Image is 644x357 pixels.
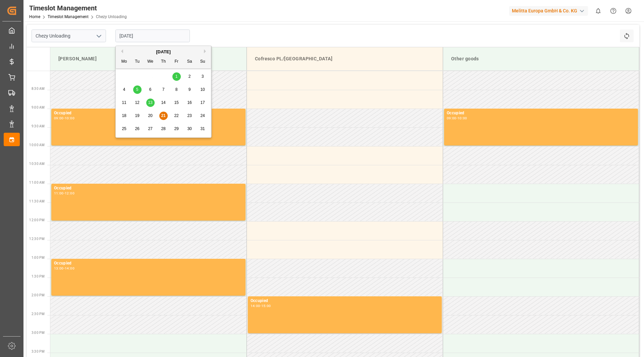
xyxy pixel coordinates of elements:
div: Choose Sunday, August 17th, 2025 [199,99,207,107]
span: 10 [200,87,205,92]
span: 12 [135,100,139,105]
div: Choose Tuesday, August 12th, 2025 [133,99,142,107]
span: 23 [187,113,192,118]
span: 18 [122,113,126,118]
div: Choose Tuesday, August 26th, 2025 [133,125,142,133]
div: Other goods [448,53,634,65]
div: Choose Wednesday, August 6th, 2025 [146,85,155,94]
span: 9:00 AM [32,106,45,109]
span: 26 [135,126,139,131]
div: 10:00 [458,117,467,120]
span: 7 [162,87,165,92]
span: 11:00 AM [29,181,45,184]
div: Choose Thursday, August 28th, 2025 [159,125,168,133]
span: 1:00 PM [32,256,45,259]
span: 12:00 PM [29,218,45,222]
button: Next Month [204,49,208,53]
span: 17 [200,100,205,105]
span: 1:30 PM [32,275,45,278]
input: Type to search/select [32,29,106,42]
div: Choose Tuesday, August 5th, 2025 [133,85,142,94]
span: 31 [200,126,205,131]
div: Sa [185,58,194,66]
div: Choose Saturday, August 9th, 2025 [185,85,194,94]
div: [DATE] [116,49,211,55]
button: Melitta Europa GmbH & Co. KG [509,4,591,17]
span: 25 [122,126,126,131]
div: Choose Friday, August 1st, 2025 [172,72,181,81]
div: Choose Sunday, August 24th, 2025 [199,112,207,120]
div: Choose Friday, August 15th, 2025 [172,99,181,107]
div: Choose Thursday, August 21st, 2025 [159,112,168,120]
div: 14:00 [251,304,260,307]
div: 10:00 [65,117,74,120]
span: 3:30 PM [32,350,45,353]
div: Choose Monday, August 4th, 2025 [120,85,128,94]
span: 10:00 AM [29,143,45,147]
div: - [457,117,458,120]
div: Choose Saturday, August 30th, 2025 [185,125,194,133]
div: Occupied [447,110,635,117]
div: 11:00 [54,192,64,195]
button: Previous Month [119,49,123,53]
div: Cofresco PL/[GEOGRAPHIC_DATA] [252,53,437,65]
div: 09:00 [447,117,457,120]
div: 09:00 [54,117,64,120]
span: 11 [122,100,126,105]
span: 3:00 PM [32,331,45,335]
span: 27 [148,126,152,131]
div: Choose Friday, August 8th, 2025 [172,85,181,94]
span: 8 [175,87,178,92]
div: month 2025-08 [118,70,209,135]
span: 4 [123,87,125,92]
div: Choose Saturday, August 16th, 2025 [185,99,194,107]
span: 3 [202,74,204,79]
div: Choose Sunday, August 31st, 2025 [199,125,207,133]
div: Choose Sunday, August 10th, 2025 [199,85,207,94]
div: Occupied [54,110,243,117]
div: Choose Monday, August 11th, 2025 [120,99,128,107]
div: - [64,117,65,120]
span: 21 [161,113,165,118]
div: Timeslot Management [29,3,127,13]
button: Help Center [606,3,621,18]
div: Choose Wednesday, August 20th, 2025 [146,112,155,120]
div: Choose Thursday, August 7th, 2025 [159,85,168,94]
div: Fr [172,58,181,66]
span: 8:30 AM [32,87,45,91]
button: open menu [94,31,104,41]
a: Timeslot Management [48,14,89,19]
span: 10:30 AM [29,162,45,166]
span: 30 [187,126,192,131]
span: 2:30 PM [32,312,45,316]
div: Choose Saturday, August 23rd, 2025 [185,112,194,120]
div: Melitta Europa GmbH & Co. KG [509,6,588,16]
span: 6 [149,87,152,92]
div: Th [159,58,168,66]
span: 13 [148,100,152,105]
div: Choose Wednesday, August 13th, 2025 [146,99,155,107]
div: 14:00 [65,267,74,270]
div: Occupied [54,260,243,267]
div: Choose Friday, August 29th, 2025 [172,125,181,133]
div: Choose Thursday, August 14th, 2025 [159,99,168,107]
div: - [64,192,65,195]
div: 15:00 [261,304,271,307]
div: Occupied [251,298,439,304]
div: Choose Monday, August 25th, 2025 [120,125,128,133]
input: DD.MM.YYYY [115,29,190,42]
span: 29 [174,126,178,131]
span: 22 [174,113,178,118]
div: Choose Friday, August 22nd, 2025 [172,112,181,120]
div: We [146,58,155,66]
span: 2:00 PM [32,293,45,297]
a: Home [29,14,40,19]
span: 16 [187,100,192,105]
div: Choose Saturday, August 2nd, 2025 [185,72,194,81]
span: 5 [136,87,139,92]
span: 15 [174,100,178,105]
span: 24 [200,113,205,118]
span: 9 [189,87,191,92]
div: Mo [120,58,128,66]
div: Choose Monday, August 18th, 2025 [120,112,128,120]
